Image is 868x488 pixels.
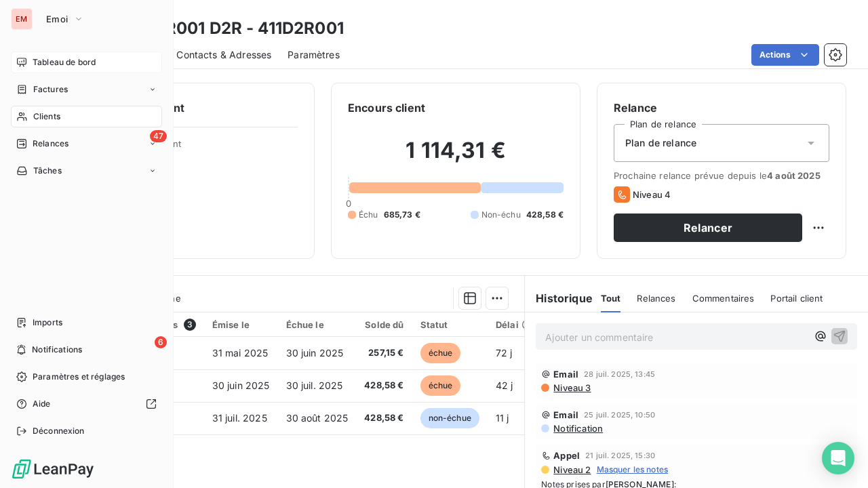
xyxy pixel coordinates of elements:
span: 31 mai 2025 [212,347,269,359]
span: 30 août 2025 [286,412,349,424]
span: Tout [601,293,621,304]
span: 25 juil. 2025, 10:50 [584,411,655,419]
span: Notification [552,423,603,434]
span: 0 [346,198,351,209]
span: 47 [150,130,167,142]
span: échue [420,343,461,363]
a: Paramètres et réglages [11,366,162,388]
span: 11 j [496,412,509,424]
span: Propriétés Client [109,138,298,157]
a: 47Relances [11,133,162,155]
span: Appel [553,450,580,461]
span: Commentaires [692,293,755,304]
div: Émise le [212,319,270,330]
span: 30 juin 2025 [286,347,344,359]
h6: Informations client [82,100,298,116]
span: 4 août 2025 [767,170,821,181]
span: Imports [33,317,62,329]
div: Délai [496,319,532,330]
span: 6 [155,336,167,348]
span: 428,58 € [364,379,403,392]
span: 21 juil. 2025, 15:30 [585,451,655,460]
h6: Encours client [348,100,425,116]
span: Prochaine relance prévue depuis le [614,170,829,181]
div: Solde dû [364,319,403,330]
span: échue [420,375,461,396]
span: Clients [33,110,60,123]
span: 428,58 € [364,411,403,425]
span: Email [553,369,578,380]
span: 31 juil. 2025 [212,412,267,424]
a: Clients [11,106,162,127]
h6: Historique [525,290,593,306]
span: Relances [33,138,68,150]
span: Contacts & Adresses [176,48,271,62]
span: Email [553,409,578,420]
span: Emoi [46,14,68,24]
span: Paramètres [288,48,340,62]
span: Niveau 4 [633,189,671,200]
span: 42 j [496,380,513,391]
span: Déconnexion [33,425,85,437]
span: non-échue [420,408,479,428]
span: Plan de relance [625,136,696,150]
a: Factures [11,79,162,100]
span: 3 [184,319,196,331]
span: Non-échu [481,209,521,221]
a: Imports [11,312,162,333]
div: EM [11,8,33,30]
span: Relances [637,293,675,304]
button: Relancer [614,213,802,242]
span: Tableau de bord [33,56,96,68]
span: 72 j [496,347,513,359]
span: 30 juin 2025 [212,380,270,391]
span: Notifications [32,344,82,356]
span: Échu [359,209,378,221]
span: Masquer les notes [597,464,669,476]
h3: 411D2R001 D2R - 411D2R001 [119,16,344,41]
span: 428,58 € [526,209,564,221]
a: Tâches [11,160,162,182]
span: 30 juil. 2025 [286,380,343,391]
h6: Relance [614,100,829,116]
img: Logo LeanPay [11,458,95,480]
span: 257,15 € [364,346,403,360]
span: Portail client [770,293,823,304]
span: Niveau 3 [552,382,591,393]
div: Échue le [286,319,349,330]
span: Factures [33,83,68,96]
span: Paramètres et réglages [33,371,125,383]
span: Aide [33,398,51,410]
a: Aide [11,393,162,415]
span: Niveau 2 [552,464,591,475]
h2: 1 114,31 € [348,137,564,178]
button: Actions [751,44,819,66]
div: Open Intercom Messenger [822,442,854,474]
span: 28 juil. 2025, 13:45 [584,370,655,378]
span: 685,73 € [384,209,420,221]
div: Statut [420,319,479,330]
a: Tableau de bord [11,52,162,73]
span: Tâches [33,165,62,177]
